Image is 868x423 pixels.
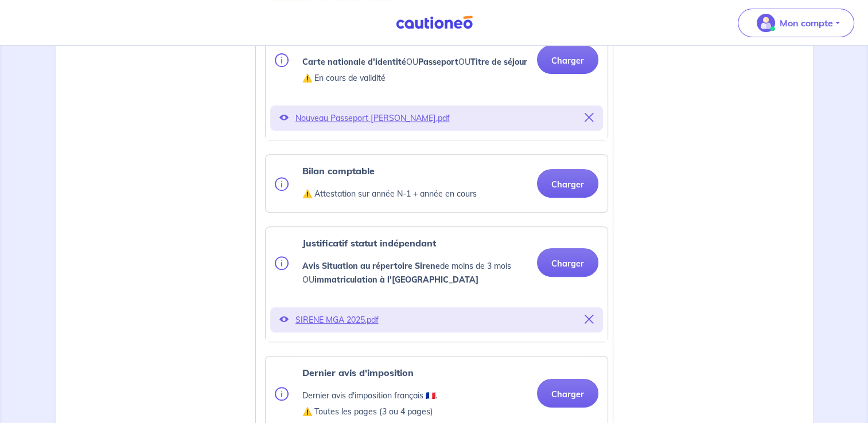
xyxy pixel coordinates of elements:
p: OU OU [302,55,527,69]
button: Charger [537,169,598,198]
p: Nouveau Passeport [PERSON_NAME].pdf [295,110,578,126]
button: Supprimer [585,312,594,328]
img: Cautioneo [391,15,477,30]
p: SIRENE MGA 2025.pdf [295,312,578,328]
button: Charger [537,45,598,74]
p: ⚠️ Toutes les pages (3 ou 4 pages) [302,405,437,418]
div: categoryName: national-id, userCategory: auto-entrepreneur [265,22,608,140]
img: info.svg [275,387,289,401]
p: de moins de 3 mois OU [302,259,528,287]
strong: Dernier avis d'imposition [302,367,414,378]
button: Voir [279,312,289,328]
div: categoryName: kbis, userCategory: auto-entrepreneur [265,226,608,342]
div: categoryName: income-proof, userCategory: auto-entrepreneur [265,154,608,213]
button: illu_account_valid_menu.svgMon compte [738,9,854,37]
button: Charger [537,248,598,277]
strong: Passeport [418,57,458,67]
img: illu_account_valid_menu.svg [757,14,775,32]
img: info.svg [275,177,289,191]
img: info.svg [275,256,289,270]
strong: Justificatif statut indépendant [302,237,436,249]
strong: Bilan comptable [302,165,375,177]
p: ⚠️ En cours de validité [302,71,527,85]
strong: Carte nationale d'identité [302,57,406,67]
button: Supprimer [585,110,594,126]
strong: immatriculation à l'[GEOGRAPHIC_DATA] [314,275,478,285]
p: Mon compte [780,16,833,30]
img: info.svg [275,53,289,67]
button: Voir [279,110,289,126]
strong: Titre de séjour [470,57,527,67]
button: Charger [537,379,598,408]
p: Dernier avis d'imposition français 🇫🇷. [302,389,437,402]
strong: Avis Situation au répertoire Sirene [302,261,440,271]
p: ⚠️ Attestation sur année N-1 + année en cours [302,187,477,201]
